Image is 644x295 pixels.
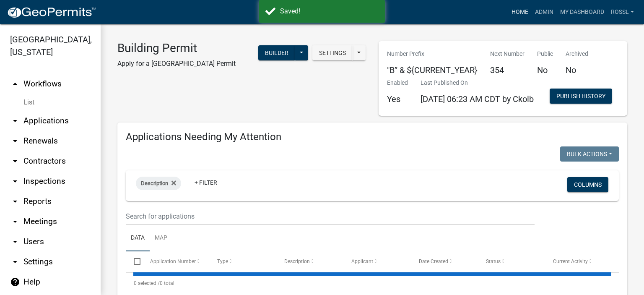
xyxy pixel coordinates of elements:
[150,225,172,252] a: Map
[126,225,150,252] a: Data
[567,177,608,192] button: Columns
[10,156,20,166] i: arrow_drop_down
[351,258,373,264] span: Applicant
[126,208,535,225] input: Search for applications
[258,45,295,60] button: Builder
[10,257,20,267] i: arrow_drop_down
[10,217,20,227] i: arrow_drop_down
[537,65,553,75] h5: No
[387,50,478,58] p: Number Prefix
[10,116,20,126] i: arrow_drop_down
[550,94,612,100] wm-modal-confirm: Workflow Publish History
[343,251,410,272] datatable-header-cell: Applicant
[387,94,408,104] h5: Yes
[486,258,501,264] span: Status
[276,251,343,272] datatable-header-cell: Description
[566,50,588,58] p: Archived
[284,258,310,264] span: Description
[312,45,353,60] button: Settings
[550,89,612,104] button: Publish History
[10,136,20,146] i: arrow_drop_down
[387,65,478,75] h5: "B” & ${CURRENT_YEAR}
[387,78,408,87] p: Enabled
[280,6,379,16] div: Saved!
[553,258,588,264] span: Current Activity
[217,258,228,264] span: Type
[10,79,20,89] i: arrow_drop_up
[209,251,276,272] datatable-header-cell: Type
[150,258,196,264] span: Application Number
[117,59,236,69] p: Apply for a [GEOGRAPHIC_DATA] Permit
[126,273,619,294] div: 0 total
[490,65,525,75] h5: 354
[126,251,142,272] datatable-header-cell: Select
[419,258,448,264] span: Date Created
[545,251,612,272] datatable-header-cell: Current Activity
[141,180,168,186] span: Description
[126,131,619,143] h4: Applications Needing My Attention
[478,251,545,272] datatable-header-cell: Status
[10,176,20,186] i: arrow_drop_down
[10,277,20,287] i: help
[490,50,525,58] p: Next Number
[10,196,20,206] i: arrow_drop_down
[142,251,209,272] datatable-header-cell: Application Number
[508,4,532,20] a: Home
[421,94,534,104] span: [DATE] 06:23 AM CDT by Ckolb
[421,78,534,87] p: Last Published On
[532,4,557,20] a: Admin
[560,146,619,162] button: Bulk Actions
[557,4,608,20] a: My Dashboard
[10,237,20,247] i: arrow_drop_down
[566,65,588,75] h5: No
[134,280,160,286] span: 0 selected /
[537,50,553,58] p: Public
[410,251,478,272] datatable-header-cell: Date Created
[188,175,224,190] a: + Filter
[608,4,637,20] a: RossL
[117,41,236,55] h3: Building Permit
